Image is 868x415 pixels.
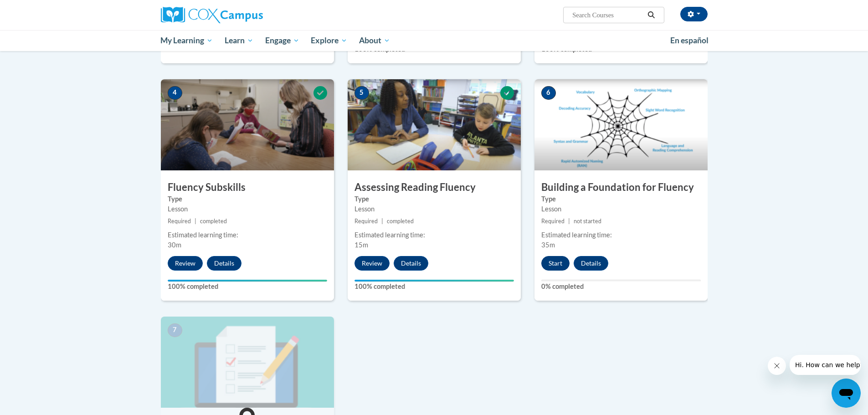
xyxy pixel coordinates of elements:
div: Estimated learning time: [168,230,327,240]
span: Explore [311,35,347,46]
span: My Learning [160,35,213,46]
div: Your progress [168,280,327,282]
span: About [359,35,390,46]
img: Course Image [161,79,334,170]
div: Lesson [541,204,701,214]
span: 15m [354,241,368,249]
button: Details [207,256,241,271]
label: Type [168,194,327,204]
span: 30m [168,241,181,249]
img: Course Image [161,317,334,408]
a: About [353,30,396,51]
div: Lesson [354,204,514,214]
button: Details [394,256,428,271]
iframe: Close message [768,357,786,375]
iframe: Message from company [790,355,861,375]
a: My Learning [155,30,219,51]
h3: Building a Foundation for Fluency [534,180,708,195]
button: Review [168,256,203,271]
a: Engage [259,30,305,51]
a: Cox Campus [161,7,334,23]
label: 100% completed [168,282,327,292]
span: | [568,218,570,225]
div: Main menu [147,30,721,51]
button: Account Settings [680,7,708,21]
button: Review [354,256,390,271]
label: Type [541,194,701,204]
label: Type [354,194,514,204]
h3: Assessing Reading Fluency [348,180,521,195]
div: Your progress [354,280,514,282]
span: 4 [168,86,182,100]
img: Course Image [348,79,521,170]
span: completed [387,218,414,225]
button: Search [644,10,658,20]
span: Hi. How can we help? [5,6,74,14]
img: Course Image [534,79,708,170]
span: 5 [354,86,369,100]
label: 0% completed [541,282,701,292]
span: | [381,218,383,225]
span: | [195,218,196,225]
span: 35m [541,241,555,249]
a: Explore [305,30,353,51]
label: 100% completed [354,282,514,292]
span: Required [354,218,378,225]
a: Learn [219,30,259,51]
div: Lesson [168,204,327,214]
span: 6 [541,86,556,100]
span: Required [541,218,565,225]
span: En español [670,36,709,45]
span: Learn [225,35,253,46]
iframe: Button to launch messaging window [832,379,861,408]
span: not started [574,218,601,225]
div: Estimated learning time: [541,230,701,240]
span: Required [168,218,191,225]
span: 7 [168,323,182,337]
input: Search Courses [571,10,644,20]
div: Estimated learning time: [354,230,514,240]
button: Start [541,256,570,271]
a: En español [664,31,714,50]
h3: Fluency Subskills [161,180,334,195]
span: completed [200,218,227,225]
button: Details [574,256,608,271]
span: Engage [265,35,299,46]
img: Cox Campus [161,7,263,23]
